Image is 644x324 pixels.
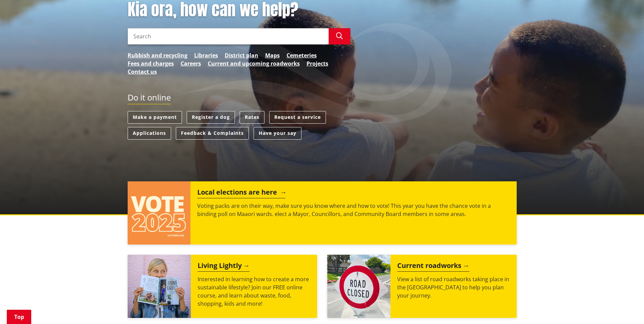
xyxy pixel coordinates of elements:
[240,111,264,124] a: Rates
[208,59,300,68] a: Current and upcoming roadworks
[287,51,317,59] a: Cemeteries
[128,111,182,124] a: Make a payment
[128,59,174,68] a: Fees and charges
[7,310,31,324] a: Top
[254,127,301,140] a: Have your say
[128,127,171,140] a: Applications
[197,202,510,218] p: Voting packs are on their way, make sure you know where and how to vote! This year you have the c...
[225,51,258,59] a: District plan
[198,275,310,308] p: Interested in learning how to create a more sustainable lifestyle? Join our FREE online course, a...
[187,111,235,124] a: Register a dog
[197,188,285,198] h2: Local elections are here
[128,255,317,318] a: Living Lightly Interested in learning how to create a more sustainable lifestyle? Join our FREE o...
[194,51,218,59] a: Libraries
[128,51,187,59] a: Rubbish and recycling
[128,68,157,76] a: Contact us
[327,255,517,318] a: Current roadworks View a list of road roadworks taking place in the [GEOGRAPHIC_DATA] to help you...
[128,93,171,105] h2: Do it online
[198,262,250,272] h2: Living Lightly
[307,59,328,68] a: Projects
[181,59,201,68] a: Careers
[176,127,249,140] a: Feedback & Complaints
[128,181,517,245] a: Local elections are here Voting packs are on their way, make sure you know where and how to vote!...
[128,28,329,44] input: Search input
[265,51,280,59] a: Maps
[128,181,191,245] img: Vote 2025
[613,295,637,320] iframe: Messenger Launcher
[269,111,326,124] a: Request a service
[397,275,510,300] p: View a list of road roadworks taking place in the [GEOGRAPHIC_DATA] to help you plan your journey.
[397,262,470,272] h2: Current roadworks
[327,255,390,318] img: Road closed sign
[128,255,191,318] img: Mainstream Green Workshop Series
